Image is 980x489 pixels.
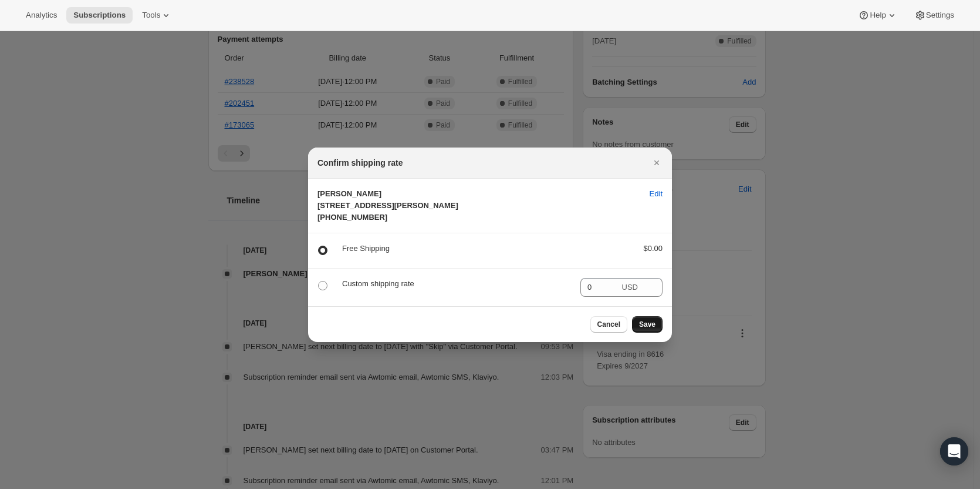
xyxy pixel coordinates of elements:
[639,320,655,329] span: Save
[622,283,638,292] span: USD
[142,11,160,20] span: Tools
[597,320,620,329] span: Cancel
[648,155,665,171] button: Close
[851,7,904,24] button: Help
[870,11,886,20] span: Help
[19,7,64,24] button: Analytics
[940,437,968,465] div: Open Intercom Messenger
[342,243,624,254] p: Free Shipping
[590,316,627,333] button: Cancel
[135,7,179,24] button: Tools
[66,7,133,24] button: Subscriptions
[73,11,126,20] span: Subscriptions
[26,11,57,20] span: Analytics
[643,185,670,203] button: Edit
[907,7,961,24] button: Settings
[926,11,954,20] span: Settings
[342,278,571,290] p: Custom shipping rate
[650,188,663,200] span: Edit
[317,157,403,169] h2: Confirm shipping rate
[632,316,663,333] button: Save
[643,244,663,253] span: $0.00
[317,189,458,222] span: [PERSON_NAME] [STREET_ADDRESS][PERSON_NAME] [PHONE_NUMBER]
